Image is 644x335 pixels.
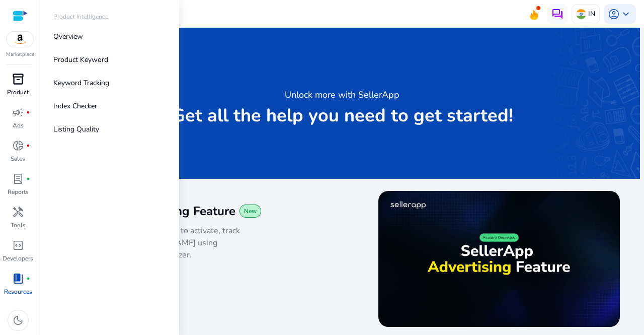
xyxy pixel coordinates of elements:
p: Sales [11,154,25,163]
span: fiber_manual_record [26,144,30,148]
span: book_4 [12,273,24,285]
img: amazon.svg [7,32,34,47]
span: dark_mode [12,314,24,326]
p: Ads [13,121,24,130]
p: Get all the help you need to get started! [172,106,513,126]
p: Index Checker [53,101,97,111]
p: Listing Quality [53,124,99,135]
p: IN [588,5,595,23]
span: fiber_manual_record [26,177,30,181]
span: fiber_manual_record [26,277,30,281]
img: in.svg [576,9,586,19]
p: Marketplace [6,51,34,58]
span: handyman [12,206,24,218]
p: Product Intelligence [53,12,108,21]
span: code_blocks [12,239,24,251]
img: maxresdefault.jpg [378,191,620,327]
span: keyboard_arrow_down [620,8,632,20]
p: Product Keyword [53,54,108,65]
p: Keyword Tracking [53,78,109,88]
span: New [244,207,257,215]
span: account_circle [608,8,620,20]
p: Tools [11,221,26,230]
p: Product [7,88,29,97]
h3: Unlock more with SellerApp [285,88,399,102]
p: Resources [4,287,32,296]
p: Overview [53,31,83,42]
p: Reports [8,187,29,196]
span: inventory_2 [12,73,24,85]
p: Developers [3,254,33,263]
span: campaign [12,106,24,118]
span: fiber_manual_record [26,110,30,114]
span: donut_small [12,140,24,152]
span: lab_profile [12,173,24,185]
